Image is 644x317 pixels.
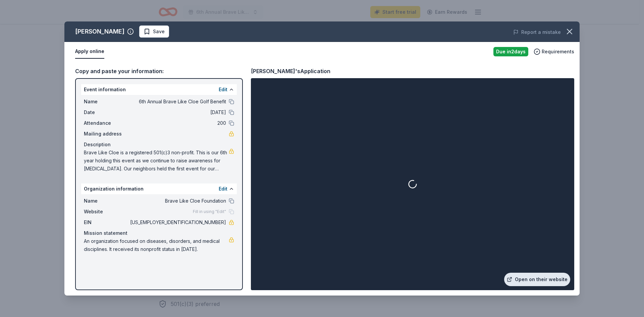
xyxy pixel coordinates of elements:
span: An organization focused on diseases, disorders, and medical disciplines. It received its nonprofi... [84,237,229,253]
span: Name [84,197,129,205]
span: Date [84,108,129,116]
div: Due in 2 days [493,47,528,56]
span: Attendance [84,119,129,127]
span: Brave Like Cloe is a registered 501(c)3 non-profit. This is our 6th year holding this event as we... [84,149,229,173]
button: Save [139,25,169,38]
div: [PERSON_NAME] [75,26,124,37]
div: Description [84,141,234,149]
button: Edit [219,86,227,94]
button: Requirements [534,48,574,56]
button: Edit [219,185,227,193]
span: Requirements [542,48,574,56]
span: Brave Like Cloe Foundation [129,197,226,205]
div: [PERSON_NAME]'s Application [251,67,330,75]
a: Open on their website [504,273,570,286]
button: Apply online [75,45,104,59]
span: Fill in using "Edit" [193,209,226,214]
span: Mailing address [84,130,129,138]
div: Event information [81,84,237,95]
span: [US_EMPLOYER_IDENTIFICATION_NUMBER] [129,218,226,226]
div: Copy and paste your information: [75,67,243,75]
button: Report a mistake [513,28,561,36]
span: Save [153,28,165,36]
span: Name [84,98,129,106]
span: 6th Annual Brave Like Cloe Golf Benefit [129,98,226,106]
span: [DATE] [129,108,226,116]
div: Organization information [81,183,237,194]
span: EIN [84,218,129,226]
span: 200 [129,119,226,127]
span: Website [84,208,129,216]
div: Mission statement [84,229,234,237]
